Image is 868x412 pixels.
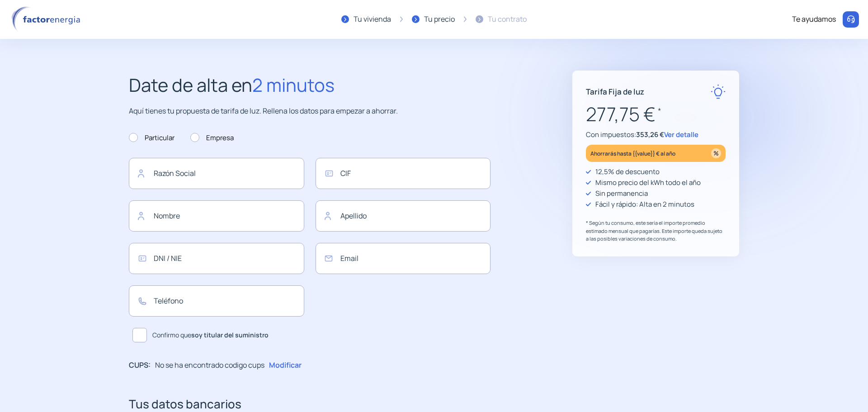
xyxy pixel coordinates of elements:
span: Ver detalle [664,130,698,139]
p: Sin permanencia [595,188,648,199]
span: 353,26 € [636,130,664,139]
p: Mismo precio del kWh todo el año [595,177,701,188]
h2: Date de alta en [129,71,491,99]
p: Ahorrarás hasta {{value}} € al año [590,148,675,159]
p: * Según tu consumo, este sería el importe promedio estimado mensual que pagarías. Este importe qu... [586,219,726,243]
div: Tu precio [424,14,455,25]
p: Tarifa Fija de luz [586,85,644,98]
img: percentage_icon.svg [711,148,721,158]
img: logo factor [9,6,86,33]
img: rate-E.svg [711,84,726,99]
p: CUPS: [129,360,151,371]
p: Aquí tienes tu propuesta de tarifa de luz. Rellena los datos para empezar a ahorrar. [129,105,491,117]
div: Tu contrato [488,14,527,25]
p: No se ha encontrado codigo cups [155,360,264,371]
span: 2 minutos [252,72,335,97]
p: Modificar [269,360,302,371]
div: Te ayudamos [792,14,836,25]
p: Fácil y rápido: Alta en 2 minutos [595,199,694,210]
div: Tu vivienda [354,14,391,25]
label: Empresa [190,133,234,143]
p: 12,5% de descuento [595,166,660,177]
img: llamar [846,15,855,24]
p: Con impuestos: [586,129,726,140]
p: 277,75 € [586,99,726,129]
label: Particular [129,133,175,143]
b: soy titular del suministro [191,331,269,339]
span: Confirmo que [152,330,269,340]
